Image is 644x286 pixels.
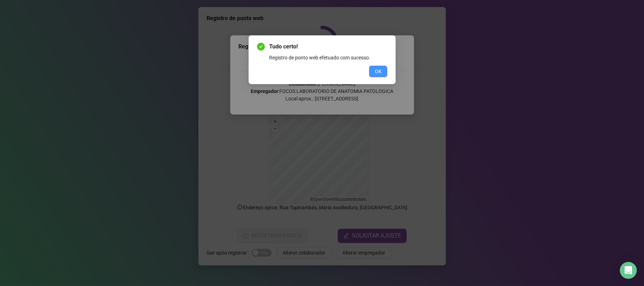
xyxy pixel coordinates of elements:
span: check-circle [257,43,265,51]
span: OK [375,68,382,75]
span: Tudo certo! [269,42,387,51]
button: OK [369,66,387,77]
div: Registro de ponto web efetuado com sucesso. [269,54,387,62]
div: Open Intercom Messenger [620,262,637,279]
